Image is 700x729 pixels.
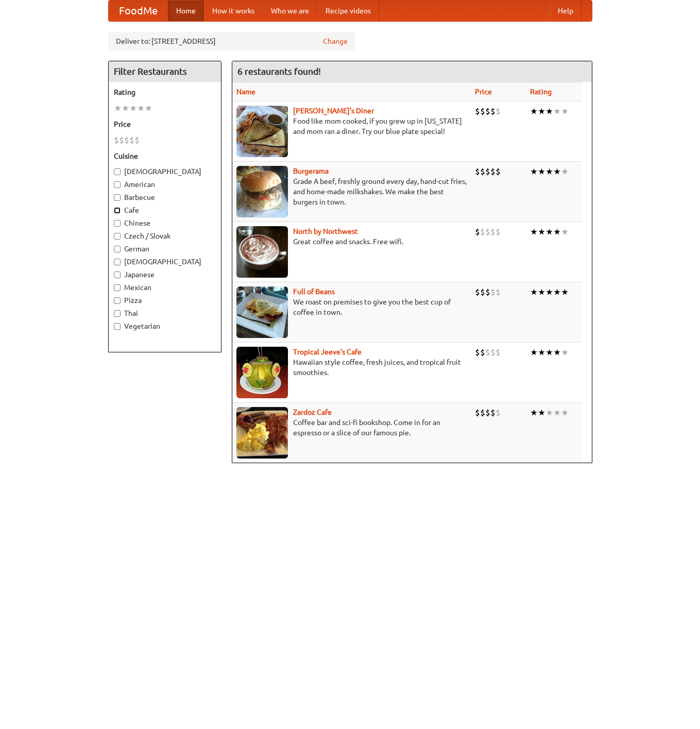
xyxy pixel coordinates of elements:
[263,1,317,21] a: Who we are
[538,347,545,358] li: ★
[561,407,569,418] li: ★
[114,310,121,317] input: Thai
[475,347,480,358] li: $
[236,297,467,317] p: We roast on premises to give you the best cup of coffee in town.
[114,134,119,146] li: $
[114,218,216,228] label: Chinese
[561,347,569,358] li: ★
[114,179,216,190] label: American
[490,286,496,298] li: $
[114,323,121,330] input: Vegetarian
[122,103,129,114] li: ★
[114,181,121,188] input: American
[114,205,216,215] label: Cafe
[475,286,480,298] li: $
[561,226,569,238] li: ★
[114,321,216,331] label: Vegetarian
[496,106,501,117] li: $
[236,286,288,338] img: beans.jpg
[114,233,121,240] input: Czech / Slovak
[561,286,569,298] li: ★
[236,357,467,378] p: Hawaiian style coffee, fresh juices, and tropical fruit smoothies.
[236,226,288,278] img: north.jpg
[553,407,561,418] li: ★
[114,269,216,280] label: Japanese
[119,134,124,146] li: $
[236,176,467,207] p: Grade A beef, freshly ground every day, hand-cut fries, and home-made milkshakes. We make the bes...
[475,226,480,238] li: $
[496,226,501,238] li: $
[545,166,553,177] li: ★
[236,166,288,217] img: burgerama.jpg
[124,134,129,146] li: $
[114,168,121,175] input: [DEMOGRAPHIC_DATA]
[236,106,288,157] img: sallys.jpg
[496,286,501,298] li: $
[236,116,467,137] p: Food like mom cooked, if you grew up in [US_STATE] and mom ran a diner. Try our blue plate special!
[545,286,553,298] li: ★
[114,257,216,267] label: [DEMOGRAPHIC_DATA]
[114,220,121,227] input: Chinese
[545,407,553,418] li: ★
[480,106,485,117] li: $
[109,61,221,82] h4: Filter Restaurants
[145,103,152,114] li: ★
[480,166,485,177] li: $
[490,106,496,117] li: $
[485,286,490,298] li: $
[114,103,122,114] li: ★
[561,106,569,117] li: ★
[236,88,255,96] a: Name
[236,407,288,459] img: zardoz.jpg
[496,347,501,358] li: $
[485,347,490,358] li: $
[236,236,467,247] p: Great coffee and snacks. Free wifi.
[480,347,485,358] li: $
[538,407,545,418] li: ★
[114,166,216,177] label: [DEMOGRAPHIC_DATA]
[114,231,216,241] label: Czech / Slovak
[137,103,145,114] li: ★
[114,284,121,291] input: Mexican
[204,1,263,21] a: How it works
[114,244,216,254] label: German
[553,106,561,117] li: ★
[496,166,501,177] li: $
[485,226,490,238] li: $
[134,134,140,146] li: $
[114,272,121,278] input: Japanese
[538,166,545,177] li: ★
[129,103,137,114] li: ★
[538,226,545,238] li: ★
[114,119,216,129] h5: Price
[114,207,121,214] input: Cafe
[323,36,348,46] a: Change
[530,407,538,418] li: ★
[109,1,168,21] a: FoodMe
[485,407,490,418] li: $
[561,166,569,177] li: ★
[114,297,121,304] input: Pizza
[475,407,480,418] li: $
[114,308,216,318] label: Thai
[553,347,561,358] li: ★
[530,166,538,177] li: ★
[114,194,121,201] input: Barbecue
[496,407,501,418] li: $
[480,407,485,418] li: $
[530,226,538,238] li: ★
[293,287,335,296] a: Full of Beans
[114,151,216,161] h5: Cuisine
[293,227,358,235] b: North by Northwest
[545,106,553,117] li: ★
[108,32,355,50] div: Deliver to: [STREET_ADDRESS]
[293,408,332,416] a: Zardoz Cafe
[553,286,561,298] li: ★
[550,1,582,21] a: Help
[475,88,492,96] a: Price
[168,1,204,21] a: Home
[114,87,216,97] h5: Rating
[490,347,496,358] li: $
